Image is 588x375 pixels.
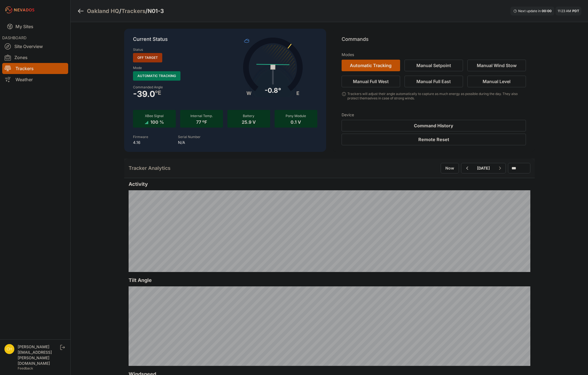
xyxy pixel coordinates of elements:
[2,74,68,85] a: Weather
[2,41,68,52] a: Site Overview
[243,114,254,118] span: Battery
[133,91,155,97] span: -39.0
[467,76,526,87] button: Manual Level
[119,7,121,15] span: /
[286,114,306,118] span: Pony Module
[133,85,222,89] label: Commanded Angle
[2,63,68,74] a: Trackers
[178,135,201,139] label: Serial Number
[133,66,142,70] label: Mode
[291,118,301,125] span: 0.1 V
[405,60,463,71] button: Manual Setpoint
[129,180,530,188] h2: Activity
[133,135,148,139] label: Firmware
[542,9,552,13] div: 00 : 00
[405,76,463,87] button: Manual Full East
[18,344,59,366] div: [PERSON_NAME][EMAIL_ADDRESS][PERSON_NAME][DOMAIN_NAME]
[518,9,541,13] span: Next update in
[133,71,180,81] span: Automatic Tracking
[4,344,14,354] img: chris.young@nevados.solar
[129,276,530,284] h2: Tilt Angle
[77,4,164,18] nav: Breadcrumb
[558,9,571,13] span: 11:23 AM
[342,112,526,118] h3: Device
[2,52,68,63] a: Zones
[265,86,281,95] div: -0.8°
[145,114,164,118] span: XBee Signal
[155,91,161,95] span: º E
[4,6,35,14] img: Nevados
[473,163,494,173] button: [DATE]
[342,35,526,47] p: Commands
[150,118,164,125] span: 100 %
[133,47,143,52] label: Status
[2,35,26,40] span: DASHBOARD
[342,76,400,87] button: Manual Full West
[87,7,119,15] a: Oakland HQ
[133,35,317,47] p: Current Status
[572,9,579,13] span: PDT
[121,7,145,15] a: Trackers
[190,114,213,118] span: Internal Temp.
[342,52,354,57] h3: Modes
[129,164,171,172] h2: Tracker Analytics
[133,53,162,62] span: Off Target
[178,140,201,145] p: N/A
[2,20,68,33] a: My Sites
[148,7,164,15] h3: N01-3
[18,366,33,370] a: Feedback
[342,134,526,145] button: Remote Reset
[133,140,148,145] p: 4.16
[242,118,256,125] span: 25.9 V
[145,7,148,15] span: /
[196,118,207,125] span: 77 ºF
[467,60,526,71] button: Manual Wind Stow
[342,120,526,131] button: Command History
[342,60,400,71] button: Automatic Tracking
[347,92,526,101] div: Trackers will adjust their angle automatically to capture as much energy as possible during the d...
[441,163,459,173] button: Now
